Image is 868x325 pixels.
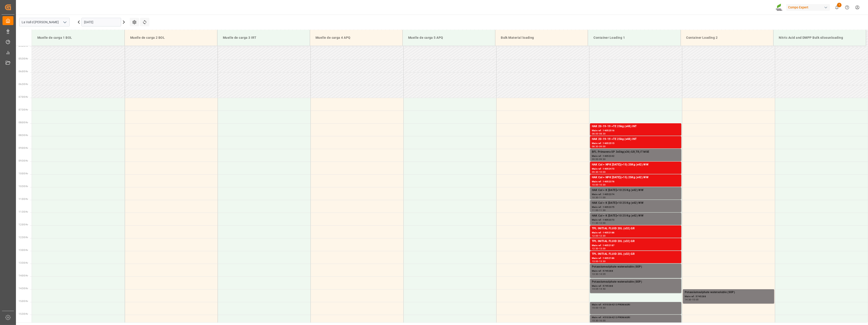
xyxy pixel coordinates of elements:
div: HAK Cal + K [DATE]+10 25 Kg (x42) WW [592,201,680,205]
div: Main ref : 14052373 [592,218,680,222]
div: 16:00 [599,320,606,322]
div: TPL INITIAL FLUID 20L (x32) GR [592,226,680,231]
div: - [598,196,599,199]
div: 09:30 [592,171,598,173]
div: Muelle de carga 1 BOL [36,34,121,42]
div: 15:30 [599,307,606,309]
div: HAK Cal + K [DATE]+10 25 Kg (x42) WW [592,214,680,218]
img: Screenshot%202023-09-29%20at%2010.02.21.png_1712312052.png [776,3,783,11]
div: Main ref : 5745288 [592,269,680,273]
div: Main ref : 14052516 [592,129,680,133]
div: Main ref : 14052374 [592,193,680,196]
div: 09:00 [599,145,606,147]
button: open menu [61,19,68,26]
span: 15:00 Hr [19,300,28,302]
div: Muelle de carga 2 BOL [128,34,214,42]
div: - [598,307,599,309]
div: - [598,235,599,237]
div: Main ref : 14052187 [592,244,680,248]
span: 15:30 Hr [19,313,28,315]
span: 1 [837,3,842,7]
div: 10:30 [592,196,598,199]
div: 13:30 [599,260,606,262]
div: - [598,260,599,262]
div: 09:00 [592,158,598,160]
input: Type to search/select [19,18,70,26]
div: - [598,184,599,186]
span: 10:30 Hr [19,185,28,188]
div: 08:00 [592,133,598,135]
div: HAK Cal + NPK [DATE](+15) 25Kg (x42) WW [592,162,680,167]
div: TPL INITIAL FLUID 20L (x32) GR [592,239,680,244]
span: 07:30 Hr [19,108,28,111]
div: Potassiumsulphate watersoluble (SOP) [592,265,680,269]
div: Main ref : 5745288 [685,295,772,299]
div: - [598,158,599,160]
div: Muelle de carga 5 APQ [406,34,491,42]
div: Main ref : 14052186 [592,256,680,260]
span: 12:30 Hr [19,236,28,239]
div: - [598,171,599,173]
div: Bulk Material loading [499,34,584,42]
div: 13:00 [599,248,606,250]
div: 12:30 [599,235,606,237]
span: 06:30 Hr [19,83,28,85]
div: Main ref : 14052515 [592,142,680,145]
span: 05:30 Hr [19,57,28,60]
div: Potassiumsulphate watersoluble (SOP) [592,280,680,284]
div: Container Loading 2 [685,34,770,42]
div: 15:00 [592,307,598,309]
div: - [691,299,692,301]
button: Help Center [842,2,852,13]
div: - [598,288,599,290]
div: Muelle de carga 3 IRT [221,34,306,42]
div: Main ref : 14052342 [592,154,680,158]
div: Main ref : 14052188 [592,231,680,235]
div: - [598,145,599,147]
span: 09:00 Hr [19,147,28,149]
span: 13:00 Hr [19,249,28,251]
div: 11:00 [592,209,598,211]
div: Potassiumsulphate watersoluble (SOP) [685,290,772,295]
div: Main ref : 5745288 [592,284,680,288]
div: 12:00 [599,222,606,224]
input: DD.MM.YYYY [81,18,121,26]
div: 14:05 [592,288,598,290]
div: Compo Expert [786,4,830,11]
div: - [598,320,599,322]
div: 14:40 [599,288,606,290]
div: Main ref : 14052375 [592,205,680,209]
div: BFL Primavera SP 3x5kg(x36) GR,TR,IT MSE [592,150,680,154]
div: Main ref : 14052376 [592,180,680,184]
div: TPL INITIAL FLUID 20L (x32) GR [592,252,680,256]
button: Compo Expert [786,3,832,12]
span: 13:30 Hr [19,262,28,264]
div: 13:00 [592,260,598,262]
span: 09:30 Hr [19,160,28,162]
div: Main ref : 4510364213 PROMAGRI [592,316,680,320]
div: HAK 20-19-19 +TE 25kg (x48) INT [592,124,680,129]
div: Main ref : 4510364213 PROMAGRI [592,303,680,307]
div: 10:00 [592,184,598,186]
div: - [598,133,599,135]
div: Nitric Acid and DMPP Bulk silosunloading [777,34,862,42]
div: 10:30 [599,184,606,186]
div: - [598,222,599,224]
div: 08:30 [592,145,598,147]
span: 11:30 Hr [19,211,28,213]
span: 12:00 Hr [19,223,28,226]
div: HAK Cal + NPK [DATE](+15) 25Kg (x42) WW [592,175,680,180]
div: Muelle de carga 4 APQ [314,34,399,42]
span: 06:00 Hr [19,70,28,73]
span: 14:00 Hr [19,274,28,277]
div: - [598,248,599,250]
div: 15:05 [692,299,699,301]
div: 11:00 [599,196,606,199]
div: - [598,209,599,211]
div: 08:30 [599,133,606,135]
div: - [598,273,599,275]
span: 08:00 Hr [19,121,28,124]
span: 08:30 Hr [19,134,28,137]
button: show 1 new notifications [832,2,842,13]
div: 10:00 [599,171,606,173]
